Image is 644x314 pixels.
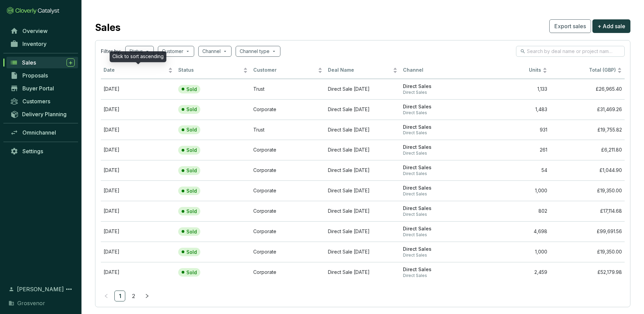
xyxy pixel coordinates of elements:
[186,208,197,214] p: Sold
[325,62,400,79] th: Deal Name
[325,140,400,160] td: Direct Sale Nov 21
[17,299,45,307] span: Grosvenor
[95,20,121,35] h2: Sales
[251,262,325,282] td: Corporate
[403,191,472,197] span: Direct Sales
[7,38,78,50] a: Inventory
[403,246,472,252] span: Direct Sales
[251,62,325,79] th: Customer
[251,242,325,262] td: Corporate
[101,62,176,79] th: Date
[325,120,400,140] td: Direct Sale Nov 21
[101,242,176,262] td: Oct 16 2024
[145,294,149,298] span: right
[7,25,78,37] a: Overview
[6,57,78,68] a: Sales
[101,201,176,221] td: Aug 01 2024
[403,83,472,90] span: Direct Sales
[325,242,400,262] td: Direct Sale Nov 21
[101,140,176,160] td: Nov 30 2023
[550,79,625,99] td: £26,965.40
[104,294,109,298] span: left
[251,120,325,140] td: Trust
[186,168,197,174] p: Sold
[176,62,250,79] th: Status
[403,273,472,278] span: Direct Sales
[22,85,54,92] span: Buyer Portal
[403,104,472,110] span: Direct Sales
[110,51,166,62] div: Click to sort ascending
[22,72,48,79] span: Proposals
[253,67,316,73] span: Customer
[325,262,400,282] td: Direct Sale Nov 21
[142,291,152,301] li: Next Page
[251,79,325,99] td: Trust
[597,22,625,30] span: + Add sale
[403,110,472,116] span: Direct Sales
[325,99,400,120] td: Direct Sale Nov 21
[475,120,550,140] td: 931
[549,19,591,33] button: Export sales
[475,201,550,221] td: 802
[403,226,472,232] span: Direct Sales
[550,242,625,262] td: £19,350.00
[22,59,36,66] span: Sales
[251,221,325,242] td: Corporate
[101,160,176,180] td: Oct 16 2024
[403,164,472,171] span: Direct Sales
[403,171,472,176] span: Direct Sales
[22,111,67,118] span: Delivery Planning
[550,160,625,180] td: £1,044.90
[251,201,325,221] td: Corporate
[475,99,550,120] td: 1,483
[403,151,472,156] span: Direct Sales
[101,291,112,301] button: left
[7,83,78,94] a: Buyer Portal
[186,147,197,153] p: Sold
[186,188,197,194] p: Sold
[101,262,176,282] td: Aug 01 2024
[251,140,325,160] td: Corporate
[400,62,475,79] th: Channel
[550,140,625,160] td: £6,211.80
[325,221,400,242] td: Direct Sale Nov 21
[325,160,400,180] td: Direct Sale Nov 21
[554,22,586,30] span: Export sales
[101,120,176,140] td: Nov 30 2023
[403,130,472,136] span: Direct Sales
[104,67,167,73] span: Date
[589,67,616,73] span: Total (GBP)
[22,40,47,47] span: Inventory
[186,106,197,112] p: Sold
[22,98,50,105] span: Customers
[186,269,197,276] p: Sold
[403,205,472,212] span: Direct Sales
[478,67,541,73] span: Units
[17,285,64,293] span: [PERSON_NAME]
[403,124,472,130] span: Direct Sales
[475,221,550,242] td: 4,698
[325,79,400,99] td: Direct Sale Nov 21
[186,249,197,255] p: Sold
[475,140,550,160] td: 261
[101,79,176,99] td: Jul 31 2022
[403,232,472,238] span: Direct Sales
[403,252,472,258] span: Direct Sales
[22,28,48,34] span: Overview
[475,180,550,201] td: 1,000
[101,180,176,201] td: Oct 16 2024
[115,291,125,301] a: 1
[475,62,550,79] th: Units
[475,79,550,99] td: 1,133
[550,262,625,282] td: £52,179.98
[128,291,139,301] a: 2
[7,127,78,138] a: Omnichannel
[7,70,78,81] a: Proposals
[101,48,121,55] span: Filter by:
[550,120,625,140] td: £19,755.82
[22,148,43,155] span: Settings
[101,221,176,242] td: Aug 01 2024
[186,229,197,235] p: Sold
[7,95,78,107] a: Customers
[142,291,152,301] button: right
